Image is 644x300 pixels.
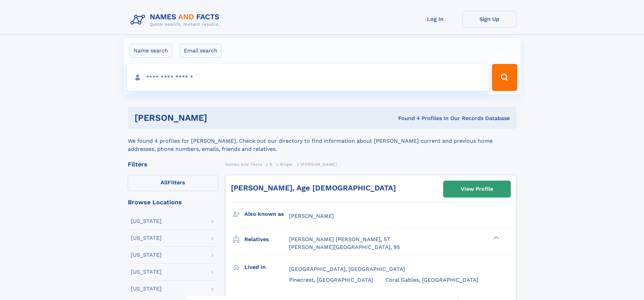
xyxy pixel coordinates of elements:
label: Email search [180,44,222,58]
a: Log In [408,11,462,27]
img: Logo Names and Facts [128,11,225,29]
span: [PERSON_NAME] [289,213,334,219]
div: [US_STATE] [131,286,162,292]
div: [US_STATE] [131,235,162,241]
span: [PERSON_NAME] [301,162,337,167]
a: [PERSON_NAME], Age [DEMOGRAPHIC_DATA] [231,184,396,192]
input: search input [127,64,489,91]
h3: Lived in [244,261,289,273]
span: [GEOGRAPHIC_DATA], [GEOGRAPHIC_DATA] [289,266,405,272]
h3: Also known as [244,208,289,220]
label: Filters [128,175,218,191]
a: [PERSON_NAME][GEOGRAPHIC_DATA], 95 [289,244,400,251]
h1: [PERSON_NAME] [135,114,303,122]
a: Names and Facts [225,160,262,168]
button: Search Button [492,64,517,91]
div: Filters [128,161,218,167]
a: B [270,160,273,168]
label: Name search [129,44,172,58]
h3: Relatives [244,234,289,245]
div: ❯ [492,236,500,240]
span: Birger [280,162,293,167]
div: [US_STATE] [131,218,162,224]
span: All [161,179,168,186]
div: Found 4 Profiles In Our Records Database [303,115,510,122]
a: Birger [280,160,293,168]
span: Pinecrest, [GEOGRAPHIC_DATA] [289,277,373,283]
span: Coral Gables, [GEOGRAPHIC_DATA] [385,277,478,283]
span: B [270,162,273,167]
div: [US_STATE] [131,269,162,275]
a: Sign Up [462,11,517,27]
a: View Profile [444,181,510,197]
div: Browse Locations [128,199,218,205]
div: We found 4 profiles for [PERSON_NAME]. Check out our directory to find information about [PERSON_... [128,129,517,153]
div: [US_STATE] [131,252,162,258]
div: View Profile [461,181,493,197]
a: [PERSON_NAME] [PERSON_NAME], 57 [289,236,390,243]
